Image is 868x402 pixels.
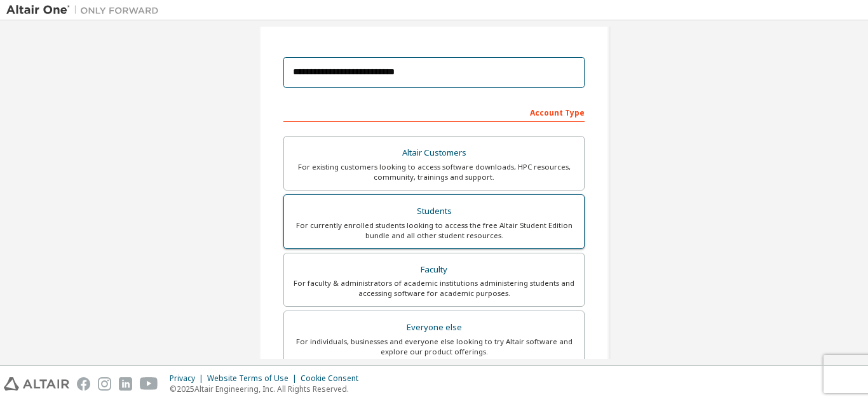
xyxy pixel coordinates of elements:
[140,377,158,391] img: youtube.svg
[292,319,576,337] div: Everyone else
[207,373,301,384] div: Website Terms of Use
[292,337,576,357] div: For individuals, businesses and everyone else looking to try Altair software and explore our prod...
[292,261,576,279] div: Faculty
[4,377,69,391] img: altair_logo.svg
[6,4,165,17] img: Altair One
[292,144,576,162] div: Altair Customers
[301,373,366,384] div: Cookie Consent
[292,220,576,241] div: For currently enrolled students looking to access the free Altair Student Edition bundle and all ...
[292,278,576,298] div: For faculty & administrators of academic institutions administering students and accessing softwa...
[292,203,576,220] div: Students
[77,377,90,391] img: facebook.svg
[170,373,207,384] div: Privacy
[98,377,111,391] img: instagram.svg
[283,102,585,122] div: Account Type
[170,384,366,394] p: © 2025 Altair Engineering, Inc. All Rights Reserved.
[292,162,576,182] div: For existing customers looking to access software downloads, HPC resources, community, trainings ...
[119,377,132,391] img: linkedin.svg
